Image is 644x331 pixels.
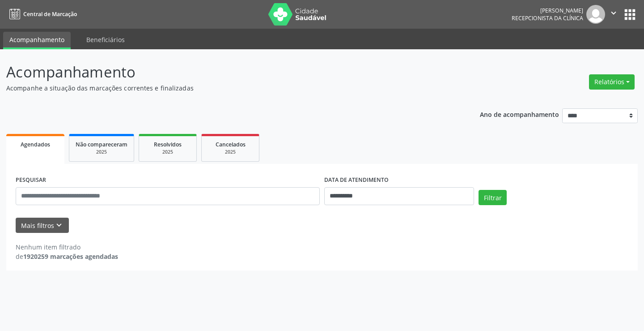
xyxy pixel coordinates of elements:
span: Recepcionista da clínica [512,14,583,22]
a: Beneficiários [80,32,131,47]
button: Relatórios [589,74,635,90]
img: img [586,5,605,24]
p: Ano de acompanhamento [480,108,559,120]
button: Mais filtroskeyboard_arrow_down [16,218,69,233]
label: DATA DE ATENDIMENTO [324,173,389,187]
div: de [16,252,118,261]
i: keyboard_arrow_down [54,220,64,230]
span: Central de Marcação [23,10,77,18]
a: Central de Marcação [6,7,77,21]
div: 2025 [208,149,253,155]
a: Acompanhamento [3,32,71,49]
div: 2025 [145,149,190,155]
button: apps [622,7,638,22]
span: Agendados [21,141,50,148]
strong: 1920259 marcações agendadas [23,252,118,261]
span: Resolvidos [154,141,182,148]
button: Filtrar [479,190,507,205]
button:  [605,5,622,24]
div: [PERSON_NAME] [512,7,583,14]
p: Acompanhamento [6,61,448,83]
span: Cancelados [216,141,246,148]
label: PESQUISAR [16,173,46,187]
span: Não compareceram [76,141,127,148]
p: Acompanhe a situação das marcações correntes e finalizadas [6,83,448,93]
div: 2025 [76,149,127,155]
i:  [609,8,619,18]
div: Nenhum item filtrado [16,242,118,252]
